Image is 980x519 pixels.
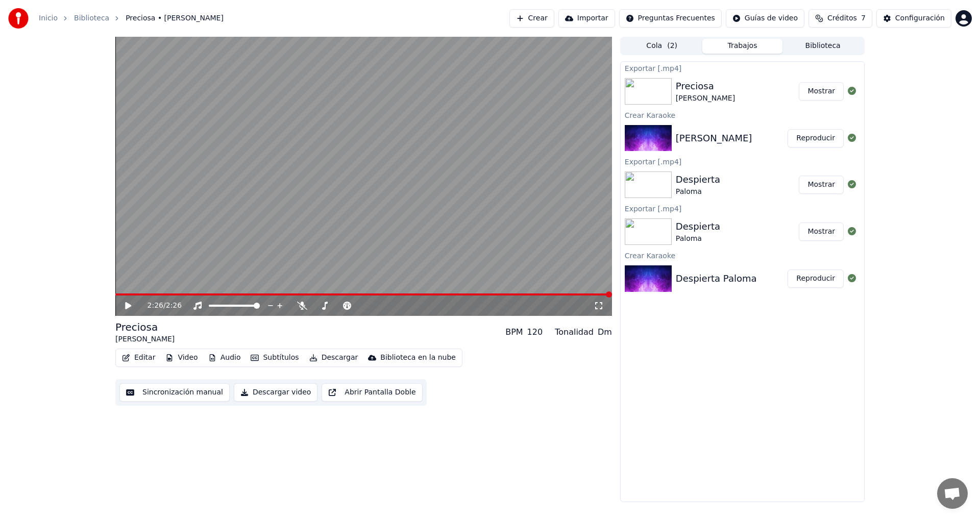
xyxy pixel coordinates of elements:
[861,13,866,23] span: 7
[676,187,720,197] div: Paloma
[676,219,720,234] div: Despierta
[305,351,362,365] button: Descargar
[621,109,864,121] div: Crear Karaoke
[799,82,844,101] button: Mostrar
[555,326,594,338] div: Tonalidad
[621,202,864,214] div: Exportar [.mp4]
[598,326,612,338] div: Dm
[676,271,757,286] div: Despierta Paloma
[115,320,175,334] div: Preciosa
[676,131,752,145] div: [PERSON_NAME]
[126,13,224,23] span: Preciosa • [PERSON_NAME]
[676,234,720,244] div: Paloma
[799,176,844,194] button: Mostrar
[788,129,844,147] button: Reproducir
[808,9,872,28] button: Créditos7
[247,351,303,365] button: Subtítulos
[322,383,422,402] button: Abrir Pantalla Doble
[148,301,163,311] span: 2:26
[702,39,783,54] button: Trabajos
[39,13,224,23] nav: breadcrumb
[148,301,172,311] div: /
[895,13,945,23] div: Configuración
[676,172,720,187] div: Despierta
[621,249,864,261] div: Crear Karaoke
[782,39,863,54] button: Biblioteca
[621,62,864,74] div: Exportar [.mp4]
[527,326,543,338] div: 120
[505,326,523,338] div: BPM
[161,351,202,365] button: Video
[8,8,29,29] img: youka
[115,334,175,344] div: [PERSON_NAME]
[827,13,857,23] span: Créditos
[39,13,58,23] a: Inicio
[119,383,230,402] button: Sincronización manual
[509,9,554,28] button: Crear
[788,269,844,288] button: Reproducir
[558,9,615,28] button: Importar
[74,13,109,23] a: Biblioteca
[937,478,968,509] a: Chat abierto
[676,93,735,104] div: [PERSON_NAME]
[799,223,844,241] button: Mostrar
[204,351,245,365] button: Audio
[667,41,677,51] span: ( 2 )
[726,9,804,28] button: Guías de video
[619,9,722,28] button: Preguntas Frecuentes
[876,9,951,28] button: Configuración
[622,39,702,54] button: Cola
[118,351,159,365] button: Editar
[621,155,864,167] div: Exportar [.mp4]
[166,301,182,311] span: 2:26
[380,353,456,363] div: Biblioteca en la nube
[676,79,735,93] div: Preciosa
[234,383,317,402] button: Descargar video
